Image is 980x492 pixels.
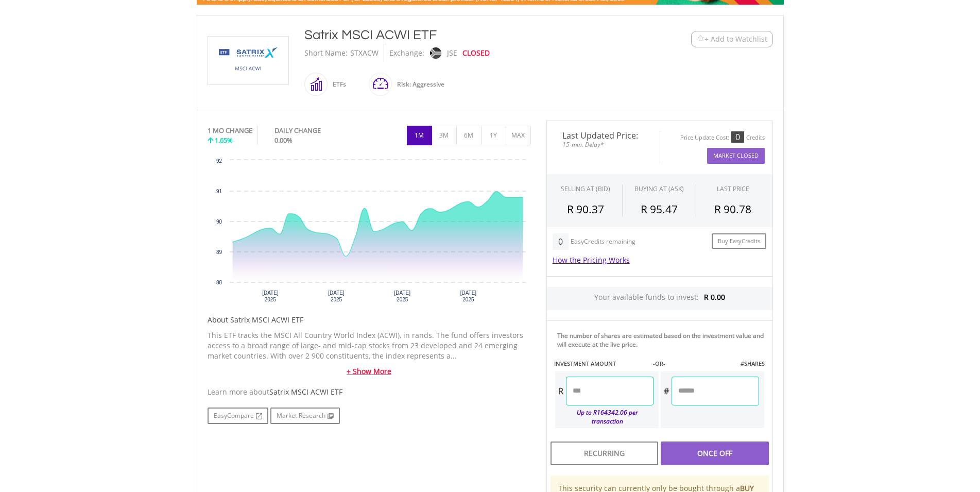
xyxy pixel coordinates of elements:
[653,360,665,368] label: -OR-
[270,408,340,424] a: Market Research
[274,126,355,135] div: DAILY CHANGE
[432,126,457,145] button: 3M
[567,202,604,216] span: R 90.37
[394,290,410,302] text: [DATE] 2025
[714,202,751,216] span: R 90.78
[746,134,765,142] div: Credits
[561,184,610,193] div: SELLING AT (BID)
[389,44,424,62] div: Exchange:
[661,442,768,465] div: Once Off
[208,155,531,310] svg: Interactive chart
[547,287,772,310] div: Your available funds to invest:
[210,37,287,84] img: TFSA.STXACW.png
[704,34,767,44] span: + Add to Watchlist
[208,330,531,361] p: This ETF tracks the MSCI All Country World Index (ACWI), in rands. The fund offers investors acce...
[712,233,766,249] a: Buy EasyCredits
[553,233,569,250] div: 0
[328,290,345,302] text: [DATE] 2025
[555,131,652,140] span: Last Updated Price:
[216,280,222,285] text: 88
[553,255,630,265] a: How the Pricing Works
[697,35,704,43] img: Watchlist
[328,72,346,97] div: ETFs
[447,44,457,62] div: JSE
[208,387,531,397] div: Learn more about
[634,184,684,193] span: BUYING AT (ASK)
[216,189,222,194] text: 91
[557,331,768,349] div: The number of shares are estimated based on the investment value and will execute at the live price.
[571,238,635,247] div: EasyCredits remaining
[392,72,444,97] div: Risk: Aggressive
[680,134,729,142] div: Price Update Cost:
[456,126,482,145] button: 6M
[407,126,432,145] button: 1M
[506,126,531,145] button: MAX
[216,219,222,225] text: 90
[462,44,490,62] div: CLOSED
[208,408,268,424] a: EasyCompare
[274,135,293,145] span: 0.00%
[215,135,233,145] span: 1.65%
[741,360,765,368] label: #SHARES
[216,158,222,164] text: 92
[269,387,342,397] span: Satrix MSCI ACWI ETF
[641,202,678,216] span: R 95.47
[704,292,725,302] span: R 0.00
[717,184,749,193] div: LAST PRICE
[350,44,379,62] div: STXACW
[555,140,652,149] span: 15-min. Delay*
[551,442,658,465] div: Recurring
[208,315,531,325] h5: About Satrix MSCI ACWI ETF
[208,155,531,310] div: Chart. Highcharts interactive chart.
[208,366,531,377] a: + Show More
[707,148,765,164] button: Market Closed
[555,405,654,428] div: Up to R164342.06 per transaction
[460,290,477,302] text: [DATE] 2025
[555,377,566,405] div: R
[304,44,348,62] div: Short Name:
[661,377,672,405] div: #
[304,26,628,44] div: Satrix MSCI ACWI ETF
[554,360,616,368] label: INVESTMENT AMOUNT
[429,47,441,59] img: jse.png
[481,126,506,145] button: 1Y
[731,131,744,143] div: 0
[262,290,279,302] text: [DATE] 2025
[691,31,773,47] button: Watchlist + Add to Watchlist
[208,126,252,135] div: 1 MO CHANGE
[216,249,222,255] text: 89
